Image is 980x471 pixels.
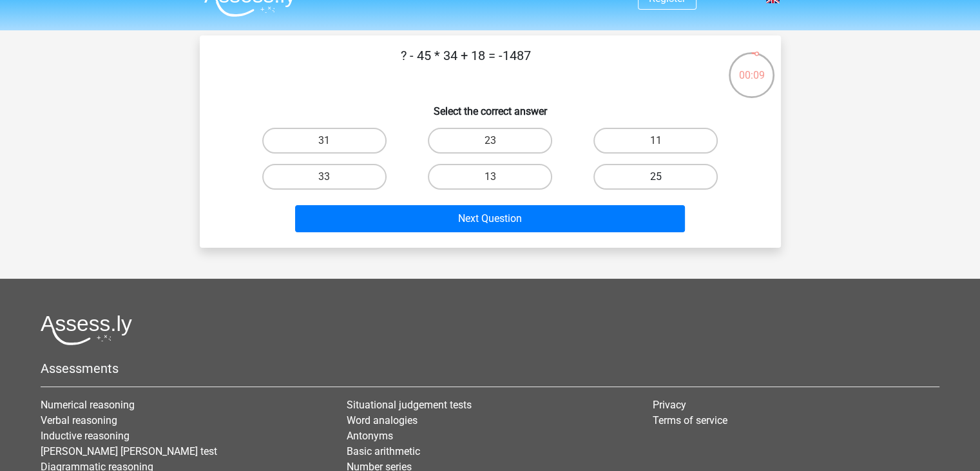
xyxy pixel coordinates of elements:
[593,164,718,190] label: 25
[347,445,420,457] a: Basic arithmetic
[220,46,712,85] p: ? - 45 * 34 + 18 = -1487
[41,414,117,426] a: Verbal reasoning
[347,399,472,411] a: Situational judgement tests
[41,315,132,345] img: Assessly logo
[41,399,135,411] a: Numerical reasoning
[41,430,130,442] a: Inductive reasoning
[428,164,552,190] label: 13
[347,430,393,442] a: Antonyms
[262,128,387,154] label: 31
[220,95,760,117] h6: Select the correct answer
[41,445,217,457] a: [PERSON_NAME] [PERSON_NAME] test
[347,414,418,426] a: Word analogies
[428,128,552,154] label: 23
[593,128,718,154] label: 11
[295,205,685,232] button: Next Question
[727,51,776,83] div: 00:09
[653,399,686,411] a: Privacy
[653,414,727,426] a: Terms of service
[262,164,387,190] label: 33
[41,361,939,376] h5: Assessments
